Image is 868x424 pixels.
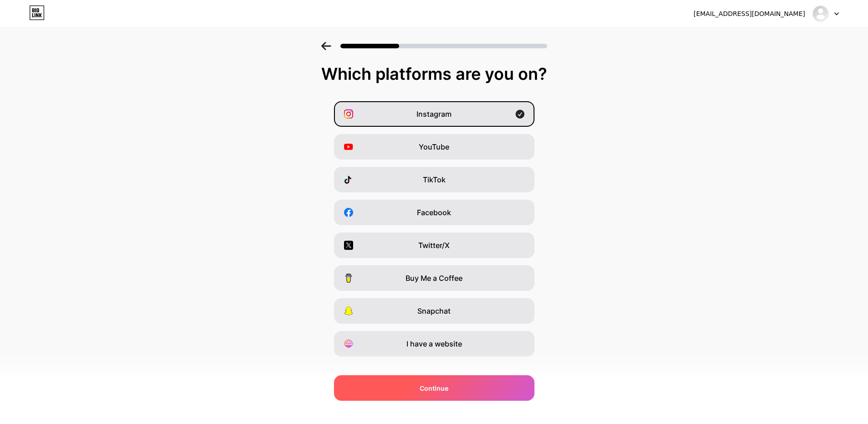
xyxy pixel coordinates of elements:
[419,141,449,152] span: YouTube
[406,273,462,284] span: Buy Me a Coffee
[418,240,450,251] span: Twitter/X
[693,9,805,19] div: [EMAIL_ADDRESS][DOMAIN_NAME]
[812,5,829,22] img: Marketing Zara
[416,109,452,119] span: Instagram
[417,207,451,218] span: Facebook
[417,305,451,316] span: Snapchat
[420,383,448,393] span: Continue
[9,65,859,83] div: Which platforms are you on?
[423,174,446,185] span: TikTok
[406,338,462,349] span: I have a website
